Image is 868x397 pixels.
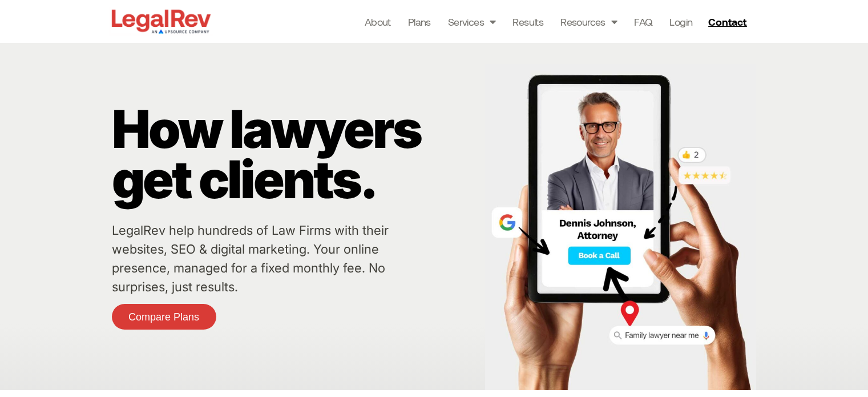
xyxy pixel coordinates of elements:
[448,14,496,30] a: Services
[365,14,693,30] nav: Menu
[512,14,543,30] a: Results
[708,17,746,27] span: Contact
[128,312,199,322] span: Compare Plans
[365,14,391,30] a: About
[560,14,617,30] a: Resources
[634,14,652,30] a: FAQ
[408,14,431,30] a: Plans
[112,304,216,330] a: Compare Plans
[704,13,754,31] a: Contact
[669,14,692,30] a: Login
[112,223,389,294] a: LegalRev help hundreds of Law Firms with their websites, SEO & digital marketing. Your online pre...
[112,104,479,204] p: How lawyers get clients.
